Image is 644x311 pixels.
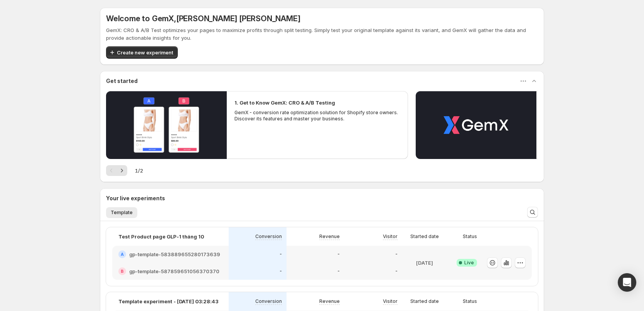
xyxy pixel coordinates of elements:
p: - [337,268,340,274]
h2: gp-template-583889655280173639 [129,250,220,258]
p: Status [463,298,477,304]
button: Search and filter results [527,207,538,218]
h3: Get started [106,77,138,85]
span: Live [464,260,474,266]
p: - [395,251,398,257]
p: Started date [410,233,439,240]
span: Template [111,210,133,216]
span: 1 / 2 [135,167,143,174]
p: GemX - conversion rate optimization solution for Shopify store owners. Discover its features and ... [234,110,400,122]
h2: 1. Get to Know GemX: CRO & A/B Testing [234,99,335,106]
p: Revenue [319,233,340,240]
p: Status [463,233,477,240]
h5: Welcome to GemX [106,14,300,23]
p: - [337,251,340,257]
h2: A [121,252,124,257]
p: - [280,251,282,257]
h3: Your live experiments [106,194,165,202]
p: Template experiment - [DATE] 03:28:43 [118,297,218,305]
button: Next [116,165,127,176]
div: Open Intercom Messenger [618,273,636,292]
p: Test Product page GLP-1 tháng 10 [118,233,204,240]
span: , [PERSON_NAME] [PERSON_NAME] [174,14,300,23]
p: Visitor [383,233,398,240]
nav: Pagination [106,165,127,176]
button: Play video [416,91,536,159]
p: - [280,268,282,274]
button: Play video [106,91,227,159]
p: Conversion [255,233,282,240]
button: Create new experiment [106,46,178,59]
p: - [395,268,398,274]
p: Conversion [255,298,282,304]
h2: B [121,269,124,274]
p: Revenue [319,298,340,304]
span: Create new experiment [117,49,173,56]
p: GemX: CRO & A/B Test optimizes your pages to maximize profits through split testing. Simply test ... [106,26,538,42]
p: [DATE] [416,259,433,267]
h2: gp-template-587859651056370370 [129,267,219,275]
p: Started date [410,298,439,304]
p: Visitor [383,298,398,304]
